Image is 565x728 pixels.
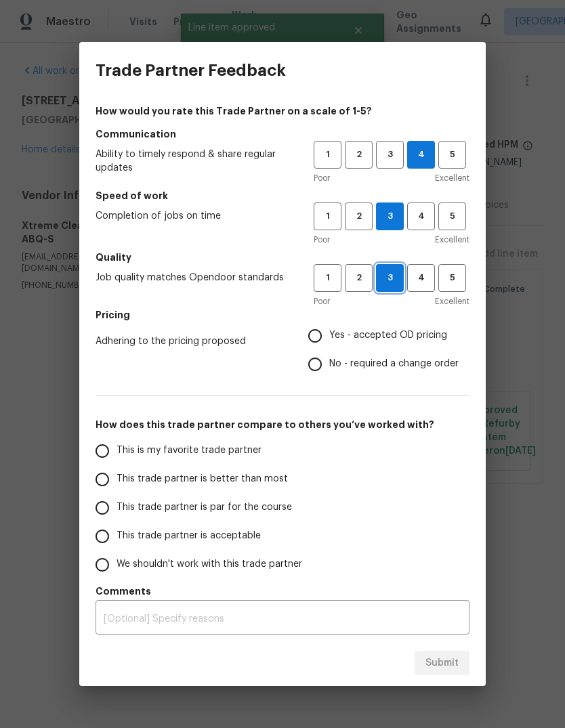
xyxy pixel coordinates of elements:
[314,264,341,292] button: 1
[117,529,261,543] span: This trade partner is acceptable
[377,270,403,286] span: 3
[96,209,292,223] span: Completion of jobs on time
[314,233,330,247] span: Poor
[96,584,469,598] h5: Comments
[314,141,341,169] button: 1
[96,104,469,118] h4: How would you rate this Trade Partner on a scale of 1-5?
[408,147,434,163] span: 4
[315,270,340,286] span: 1
[314,295,330,308] span: Poor
[377,147,402,163] span: 3
[440,147,465,163] span: 5
[117,557,302,572] span: We shouldn't work with this trade partner
[314,202,341,230] button: 1
[308,322,469,379] div: Pricing
[440,270,465,286] span: 5
[435,171,469,185] span: Excellent
[345,141,373,169] button: 2
[315,147,340,163] span: 1
[345,202,373,230] button: 2
[96,148,292,175] span: Ability to timely respond & share regular updates
[96,127,469,141] h5: Communication
[438,202,466,230] button: 5
[96,418,469,431] h5: How does this trade partner compare to others you’ve worked with?
[117,444,261,458] span: This is my favorite trade partner
[346,270,371,286] span: 2
[96,189,469,202] h5: Speed of work
[329,328,447,343] span: Yes - accepted OD pricing
[407,202,435,230] button: 4
[315,209,340,224] span: 1
[96,61,286,80] h3: Trade Partner Feedback
[409,209,434,224] span: 4
[435,233,469,247] span: Excellent
[96,251,469,264] h5: Quality
[117,472,288,486] span: This trade partner is better than most
[345,264,373,292] button: 2
[438,141,466,169] button: 5
[407,264,435,292] button: 4
[96,335,287,348] span: Adhering to the pricing proposed
[96,437,469,579] div: How does this trade partner compare to others you’ve worked with?
[346,209,371,224] span: 2
[96,308,469,322] h5: Pricing
[346,147,371,163] span: 2
[376,264,404,292] button: 3
[117,500,292,515] span: This trade partner is par for the course
[329,357,459,371] span: No - required a change order
[377,209,403,224] span: 3
[407,141,435,169] button: 4
[376,202,404,230] button: 3
[435,295,469,308] span: Excellent
[376,141,404,169] button: 3
[409,270,434,286] span: 4
[440,209,465,224] span: 5
[314,171,330,185] span: Poor
[96,271,292,284] span: Job quality matches Opendoor standards
[438,264,466,292] button: 5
